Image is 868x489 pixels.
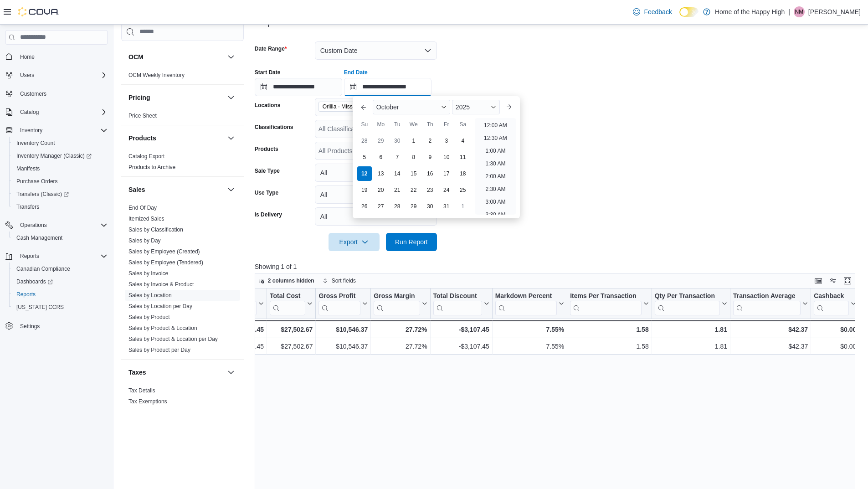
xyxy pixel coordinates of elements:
[13,302,108,313] span: Washington CCRS
[423,183,437,197] div: day-23
[318,341,368,352] div: $10,546.37
[357,183,372,197] div: day-19
[13,138,59,149] a: Inventory Count
[128,398,167,405] a: Tax Exemptions
[433,292,482,315] div: Total Discount
[16,234,62,242] span: Cash Management
[456,199,470,214] div: day-1
[128,185,145,194] h3: Sales
[2,106,111,118] button: Catalog
[456,166,470,181] div: day-18
[482,184,509,195] li: 2:30 AM
[318,292,360,315] div: Gross Profit
[16,70,38,81] button: Users
[9,175,111,188] button: Purchase Orders
[374,341,427,352] div: 27.72%
[9,201,111,213] button: Transfers
[9,232,111,244] button: Cash Management
[128,216,164,222] a: Itemized Sales
[344,78,431,96] input: Press the down key to enter a popover containing a calendar. Press the escape key to close the po...
[128,248,200,255] span: Sales by Employee (Created)
[629,3,675,21] a: Feedback
[226,51,236,62] button: OCM
[495,292,564,315] button: Markdown Percent
[570,292,642,315] div: Items Per Transaction
[482,171,509,182] li: 2:00 AM
[13,163,108,174] span: Manifests
[390,183,405,197] div: day-21
[502,100,516,114] button: Next month
[128,52,144,62] h3: OCM
[644,7,672,16] span: Feedback
[13,263,74,274] a: Canadian Compliance
[814,324,856,335] div: $0.00
[128,314,170,320] a: Sales by Product
[255,124,293,131] label: Classifications
[20,323,40,330] span: Settings
[2,50,111,63] button: Home
[329,233,380,251] button: Export
[16,125,108,136] span: Inventory
[357,199,372,214] div: day-26
[9,263,111,275] button: Canadian Compliance
[16,152,92,160] span: Inventory Manager (Classic)
[406,134,421,148] div: day-1
[121,385,244,411] div: Taxes
[226,92,236,103] button: Pricing
[16,178,58,185] span: Purchase Orders
[439,117,454,132] div: Fr
[13,176,108,187] span: Purchase Orders
[374,150,388,165] div: day-6
[128,281,194,288] span: Sales by Invoice & Product
[128,368,146,377] h3: Taxes
[456,103,470,111] span: 2025
[16,203,39,211] span: Transfers
[570,292,642,300] div: Items Per Transaction
[128,164,175,171] span: Products to Archive
[16,107,108,118] span: Catalog
[374,292,427,315] button: Gross Margin
[16,190,69,198] span: Transfers (Classic)
[323,102,394,111] span: Orillia - Mississauga St - Friendly Stranger
[318,102,405,112] span: Orillia - Mississauga St - Friendly Stranger
[495,341,564,352] div: 7.55%
[13,276,56,287] a: Dashboards
[395,237,428,247] span: Run Report
[209,292,257,315] div: Total Invoiced
[842,275,853,286] button: Enter fullscreen
[255,167,280,175] label: Sale Type
[9,188,111,201] a: Transfers (Classic)
[2,250,111,263] button: Reports
[390,134,405,148] div: day-30
[121,151,244,176] div: Products
[16,251,108,262] span: Reports
[121,110,244,125] div: Pricing
[356,133,471,215] div: October, 2025
[794,6,805,17] div: Nicholas Mason
[255,102,281,109] label: Locations
[456,134,470,148] div: day-4
[480,120,511,131] li: 12:00 AM
[13,302,67,313] a: [US_STATE] CCRS
[374,183,388,197] div: day-20
[814,292,849,300] div: Cashback
[654,324,727,335] div: 1.81
[270,292,305,300] div: Total Cost
[128,387,155,394] span: Tax Details
[357,134,372,148] div: day-28
[13,289,39,300] a: Reports
[128,292,172,299] a: Sales by Location
[209,324,264,335] div: $42,995.45
[20,252,39,260] span: Reports
[18,7,59,16] img: Cova
[570,324,649,335] div: 1.58
[128,259,203,266] a: Sales by Employee (Tendered)
[318,292,360,300] div: Gross Profit
[2,124,111,137] button: Inventory
[390,150,405,165] div: day-7
[16,251,43,262] button: Reports
[475,118,516,215] ul: Time
[9,137,111,149] button: Inventory Count
[495,292,556,315] div: Markdown Percent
